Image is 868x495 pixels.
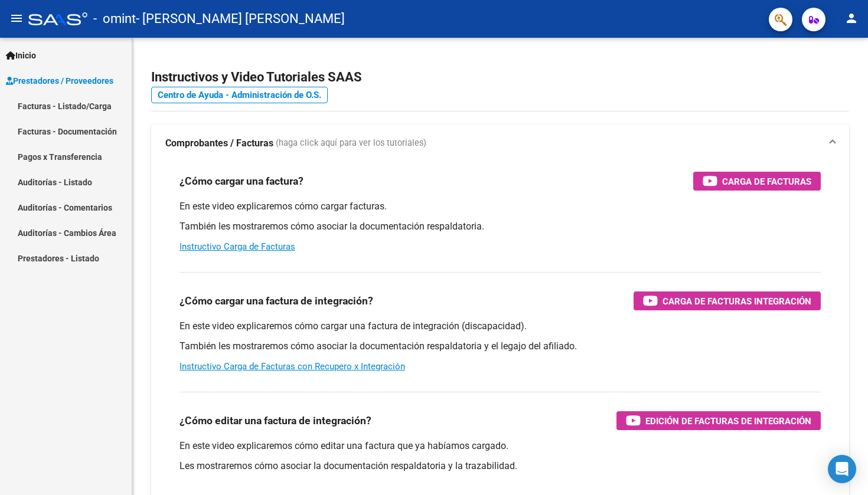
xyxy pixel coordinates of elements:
a: Centro de Ayuda - Administración de O.S. [151,87,328,103]
a: Instructivo Carga de Facturas [180,241,295,252]
span: - [PERSON_NAME] [PERSON_NAME] [136,6,345,32]
h2: Instructivos y Video Tutoriales SAAS [151,66,849,88]
span: Prestadores / Proveedores [6,74,113,87]
h3: ¿Cómo cargar una factura de integración? [180,293,373,309]
mat-expansion-panel-header: Comprobantes / Facturas (haga click aquí para ver los tutoriales) [151,124,849,162]
span: Carga de Facturas Integración [663,294,811,309]
p: En este video explicaremos cómo cargar facturas. [180,200,821,213]
mat-icon: menu [9,11,24,25]
p: También les mostraremos cómo asociar la documentación respaldatoria y el legajo del afiliado. [180,340,821,353]
button: Edición de Facturas de integración [616,411,821,430]
span: Edición de Facturas de integración [645,414,811,428]
p: Les mostraremos cómo asociar la documentación respaldatoria y la trazabilidad. [180,460,821,473]
mat-icon: person [844,11,859,25]
h3: ¿Cómo editar una factura de integración? [180,412,371,429]
p: También les mostraremos cómo asociar la documentación respaldatoria. [180,220,821,233]
span: (haga click aquí para ver los tutoriales) [276,137,426,150]
p: En este video explicaremos cómo cargar una factura de integración (discapacidad). [180,320,821,333]
p: En este video explicaremos cómo editar una factura que ya habíamos cargado. [180,440,821,453]
a: Instructivo Carga de Facturas con Recupero x Integración [180,361,405,372]
div: Open Intercom Messenger [828,455,856,483]
span: Carga de Facturas [722,174,811,189]
button: Carga de Facturas Integración [634,291,821,310]
span: - omint [93,6,136,32]
span: Inicio [6,49,36,62]
button: Carga de Facturas [693,172,821,191]
h3: ¿Cómo cargar una factura? [180,173,304,189]
strong: Comprobantes / Facturas [165,137,273,150]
